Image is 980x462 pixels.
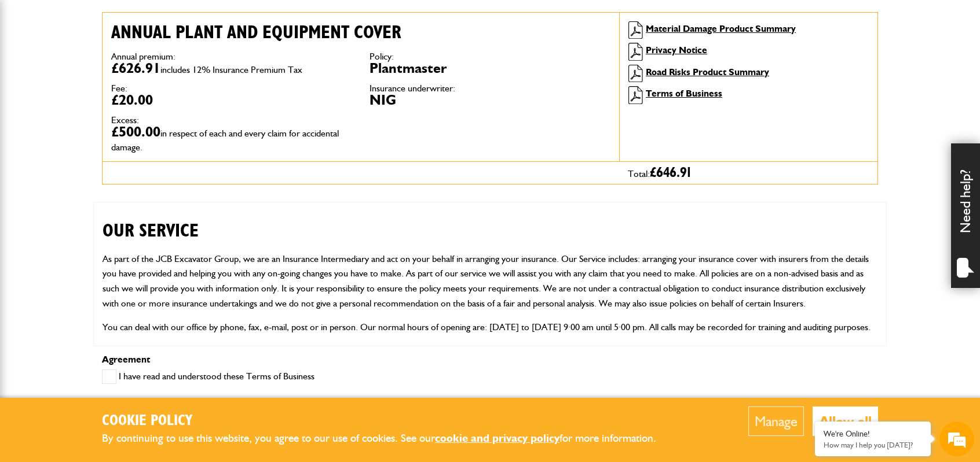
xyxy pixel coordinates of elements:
[646,88,722,99] a: Terms of Business
[111,93,352,107] dd: £20.00
[15,175,211,201] input: Enter your phone number
[435,431,560,445] a: cookie and privacy policy
[646,23,796,34] a: Material Damage Product Summary
[103,202,877,242] h2: OUR SERVICE
[15,141,211,167] input: Enter your email address
[370,52,610,61] dt: Policy:
[102,369,315,384] label: I have read and understood these Terms of Business
[813,406,878,436] button: Allow all
[15,209,211,347] textarea: Type your message and hit 'Enter'
[158,356,210,372] em: Start Chat
[190,6,218,34] div: Minimize live chat window
[111,116,352,125] dt: Excess:
[15,107,211,132] input: Enter your last name
[748,406,804,436] button: Manage
[111,61,352,75] dd: £626.91
[103,344,877,383] h2: CUSTOMER PROTECTION INFORMATION
[370,84,610,93] dt: Insurance underwriter:
[824,429,922,439] div: We're Online!
[646,45,707,56] a: Privacy Notice
[102,412,675,430] h2: Cookie Policy
[646,66,769,77] a: Road Risks Product Summary
[370,61,610,75] dd: Plantmaster
[824,441,922,449] p: How may I help you today?
[111,128,339,153] span: in respect of each and every claim for accidental damage.
[111,84,352,93] dt: Fee:
[160,64,302,75] span: includes 12% Insurance Premium Tax
[111,125,352,153] dd: £500.00
[20,64,49,80] img: d_20077148190_company_1631870298795_20077148190
[951,143,980,288] div: Need help?
[650,166,691,180] span: £
[619,162,877,184] div: Total:
[370,93,610,107] dd: NIG
[102,430,675,448] p: By continuing to use this website, you agree to our use of cookies. See our for more information.
[656,166,691,180] span: 646.91
[111,52,352,61] dt: Annual premium:
[102,355,878,364] p: Agreement
[60,65,195,80] div: Chat with us now
[103,252,877,311] p: As part of the JCB Excavator Group, we are an Insurance Intermediary and act on your behalf in ar...
[111,21,610,43] h2: Annual plant and equipment cover
[103,320,877,335] p: You can deal with our office by phone, fax, e-mail, post or in person. Our normal hours of openin...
